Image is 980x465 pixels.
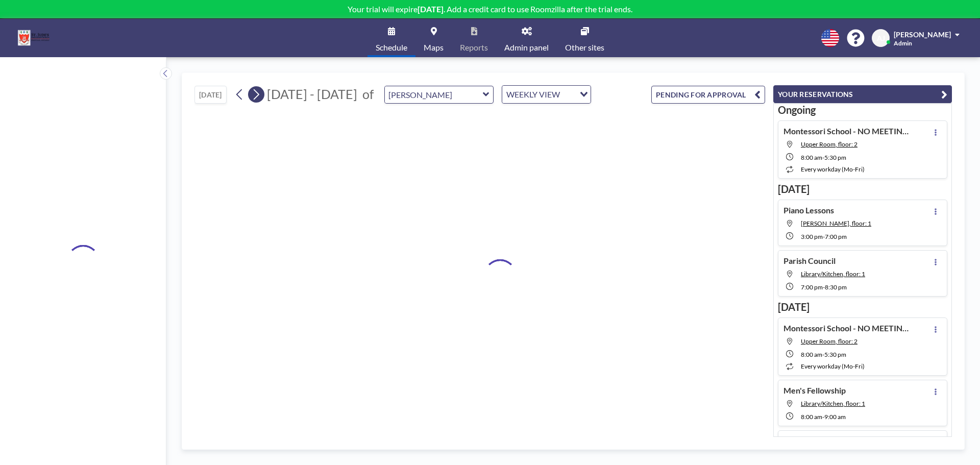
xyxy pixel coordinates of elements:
[801,413,822,421] span: 8:00 AM
[783,323,911,333] h4: Montessori School - NO MEETINGS UPSTAIRS
[801,270,865,278] span: Library/Kitchen, floor: 1
[801,351,822,358] span: 8:00 AM
[418,4,444,14] b: [DATE]
[783,126,911,136] h4: Montessori School - NO MEETINGS UPSTAIRS
[801,233,823,240] span: 3:00 PM
[825,283,847,291] span: 8:30 PM
[565,43,604,52] span: Other sites
[801,154,822,161] span: 8:00 AM
[824,351,846,358] span: 5:30 PM
[385,86,483,103] input: Victoria Hall
[801,165,865,173] span: every workday (Mo-Fri)
[877,34,885,43] span: AJ
[424,43,444,52] span: Maps
[823,233,825,240] span: -
[801,283,823,291] span: 7:00 PM
[824,154,846,161] span: 5:30 PM
[367,19,415,57] a: Schedule
[783,256,836,266] h4: Parish Council
[194,86,227,104] button: [DATE]
[504,88,562,101] span: WEEKLY VIEW
[778,183,947,195] h3: [DATE]
[894,39,912,47] span: Admin
[362,86,374,102] span: of
[801,400,865,407] span: Library/Kitchen, floor: 1
[822,351,824,358] span: -
[894,30,951,39] span: [PERSON_NAME]
[825,233,847,240] span: 7:00 PM
[823,283,825,291] span: -
[563,88,574,101] input: Search for option
[824,413,846,421] span: 9:00 AM
[778,104,947,116] h3: Ongoing
[496,19,557,57] a: Admin panel
[783,436,829,446] h4: Coffee Hour
[504,43,549,52] span: Admin panel
[16,28,53,48] img: organization-logo
[452,19,496,57] a: Reports
[822,154,824,161] span: -
[801,219,871,227] span: Victoria Hall, floor: 1
[783,385,846,396] h4: Men's Fellowship
[773,85,952,103] button: YOUR RESERVATIONS
[376,43,407,52] span: Schedule
[801,337,857,345] span: Upper Room, floor: 2
[801,362,865,370] span: every workday (Mo-Fri)
[801,140,857,148] span: Upper Room, floor: 2
[778,301,947,313] h3: [DATE]
[822,413,824,421] span: -
[502,86,591,103] div: Search for option
[783,205,834,215] h4: Piano Lessons
[415,19,452,57] a: Maps
[557,19,612,57] a: Other sites
[651,86,765,104] button: PENDING FOR APPROVAL
[460,43,488,52] span: Reports
[267,86,357,102] span: [DATE] - [DATE]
